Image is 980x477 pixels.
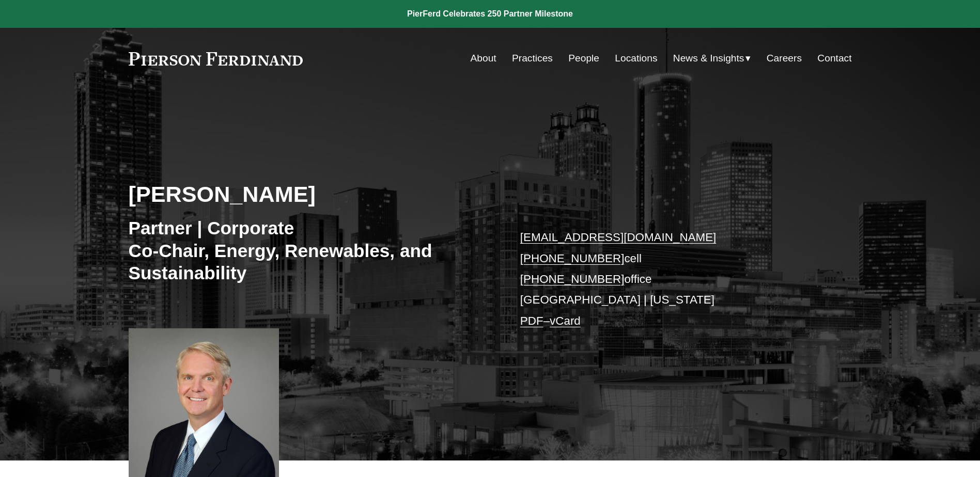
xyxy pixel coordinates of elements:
h3: Partner | Corporate Co-Chair, Energy, Renewables, and Sustainability [129,217,490,284]
a: PDF [520,314,543,327]
a: Careers [767,49,802,68]
a: [PHONE_NUMBER] [520,273,625,285]
a: folder dropdown [673,49,751,68]
a: Practices [512,49,553,68]
a: About [471,49,496,68]
span: News & Insights [673,50,744,68]
a: [PHONE_NUMBER] [520,252,625,265]
a: [EMAIL_ADDRESS][DOMAIN_NAME] [520,231,716,244]
h2: [PERSON_NAME] [129,181,490,208]
p: cell office [GEOGRAPHIC_DATA] | [US_STATE] – [520,227,821,331]
a: Locations [615,49,657,68]
a: vCard [550,314,581,327]
a: People [568,49,599,68]
a: Contact [817,49,851,68]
